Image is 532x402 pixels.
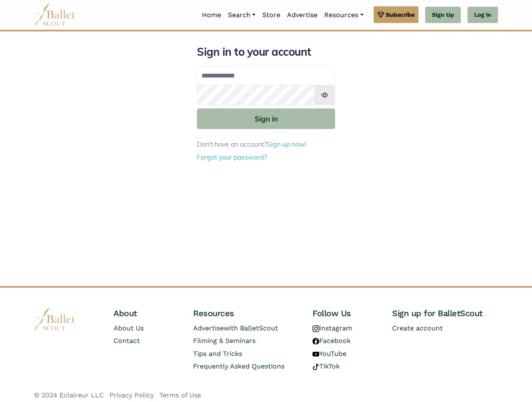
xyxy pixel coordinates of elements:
a: Terms of Use [159,391,201,399]
h4: Follow Us [312,308,379,319]
img: youtube logo [312,351,319,358]
a: Filming & Seminars [193,337,256,345]
h1: Sign in to your account [197,45,335,59]
h4: About [114,308,180,319]
a: About Us [114,324,144,332]
a: Log In [467,7,498,23]
a: Create account [392,324,443,332]
a: YouTube [312,350,346,358]
h4: Sign up for BalletScout [392,308,498,319]
a: Sign Up [425,7,461,23]
p: Don't have an account? [197,139,335,150]
span: Subscribe [386,10,415,19]
img: logo [34,308,76,331]
a: Subscribe [374,6,418,23]
a: Sign up now! [267,140,307,148]
li: © 2024 Eclaireur LLC [34,390,104,401]
img: facebook logo [312,338,319,345]
span: with BalletScout [224,324,278,332]
a: Resources [321,6,367,24]
a: TikTok [312,362,340,370]
img: tiktok logo [312,363,319,370]
a: Store [259,6,284,24]
img: gem.svg [377,10,384,19]
a: Advertisewith BalletScout [193,324,278,332]
a: Advertise [284,6,321,24]
a: Search [225,6,259,24]
a: Tips and Tricks [193,350,242,358]
a: Contact [114,337,140,345]
a: Facebook [312,337,351,345]
h4: Resources [193,308,299,319]
a: Instagram [312,324,352,332]
button: Sign in [197,108,335,129]
a: Frequently Asked Questions [193,362,284,370]
a: Home [199,6,225,24]
a: Forgot your password? [197,153,267,161]
a: Privacy Policy [109,391,154,399]
img: instagram logo [312,325,319,332]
